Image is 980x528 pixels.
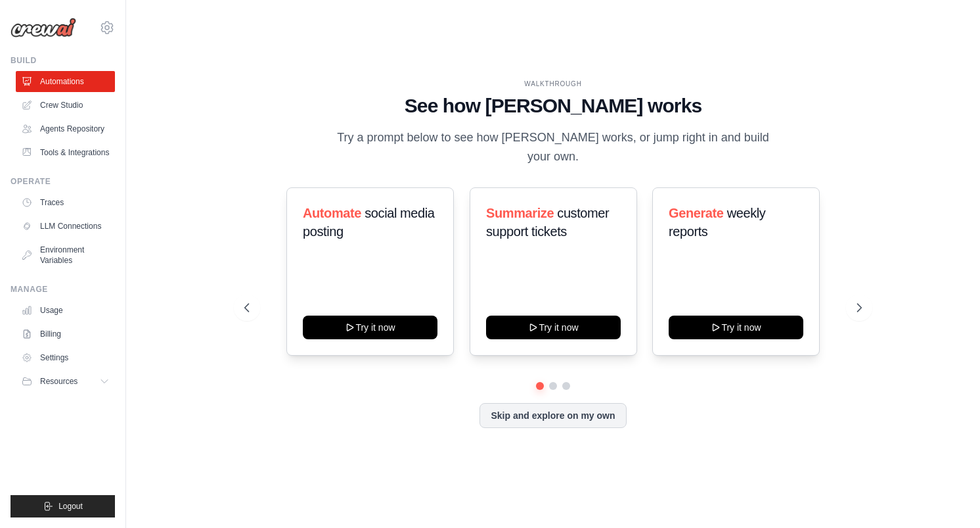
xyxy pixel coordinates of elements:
[16,324,115,345] a: Billing
[486,316,621,339] button: Try it now
[16,239,115,271] a: Environment Variables
[914,465,980,528] iframe: Chat Widget
[303,316,437,339] button: Try it now
[244,79,862,89] div: WALKTHROUGH
[16,300,115,321] a: Usage
[16,142,115,163] a: Tools & Integrations
[16,71,115,92] a: Automations
[40,376,78,387] span: Resources
[16,118,115,139] a: Agents Repository
[16,216,115,237] a: LLM Connections
[303,206,361,220] span: Automate
[11,55,115,66] div: Build
[58,501,83,512] span: Logout
[16,192,115,213] a: Traces
[11,495,115,517] button: Logout
[303,206,435,239] span: social media posting
[11,18,76,37] img: Logo
[244,94,862,118] h1: See how [PERSON_NAME] works
[669,206,724,220] span: Generate
[486,206,609,239] span: customer support tickets
[16,371,115,392] button: Resources
[11,284,115,295] div: Manage
[332,128,774,167] p: Try a prompt below to see how [PERSON_NAME] works, or jump right in and build your own.
[16,347,115,368] a: Settings
[16,95,115,116] a: Crew Studio
[11,176,115,187] div: Operate
[479,403,626,428] button: Skip and explore on my own
[669,316,803,339] button: Try it now
[486,206,554,220] span: Summarize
